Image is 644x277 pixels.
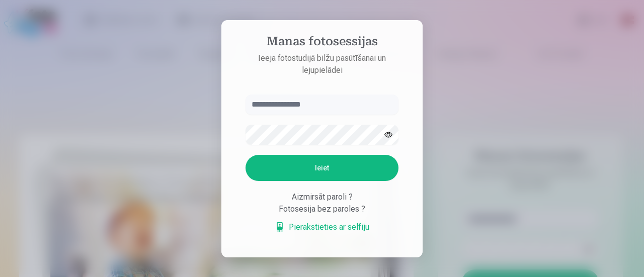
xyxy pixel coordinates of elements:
button: Ieiet [246,155,398,181]
h4: Manas fotosessijas [235,34,409,52]
p: Ieeja fotostudijā bilžu pasūtīšanai un lejupielādei [235,52,409,76]
div: Aizmirsāt paroli ? [246,191,398,203]
div: Fotosesija bez paroles ? [246,203,398,215]
a: Pierakstieties ar selfiju [275,221,369,233]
